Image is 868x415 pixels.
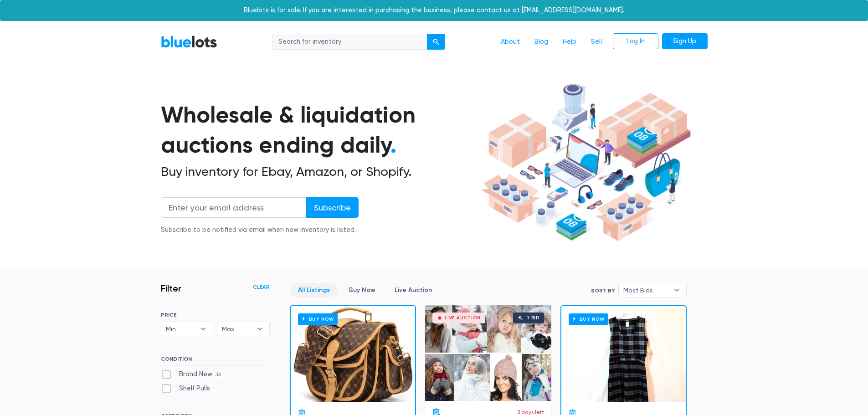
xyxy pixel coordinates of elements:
[161,369,224,379] label: Brand New
[387,283,440,297] a: Live Auction
[161,35,217,48] a: BlueLots
[194,322,213,336] b: ▾
[250,322,269,336] b: ▾
[478,80,694,246] img: hero-ee84e7d0318cb26816c560f6b4441b76977f77a177738b4e94f68c95b2b83dbb.png
[341,283,383,297] a: Buy Now
[527,33,555,51] a: Blog
[161,312,270,318] h6: PRICE
[212,371,224,379] span: 33
[161,384,218,394] label: Shelf Pulls
[166,322,196,336] span: Min
[161,164,478,179] h2: Buy inventory for Ebay, Amazon, or Shopify.
[584,33,609,51] a: Sell
[425,305,551,401] a: Live Auction 1 bid
[161,197,307,218] input: Enter your email address
[306,197,359,218] input: Subscribe
[591,287,615,295] label: Sort By
[569,313,608,325] h6: Buy Now
[390,131,396,159] span: .
[291,306,415,402] a: Buy Now
[493,33,527,51] a: About
[253,283,270,291] a: Clear
[161,356,270,366] h6: CONDITION
[662,33,708,50] a: Sign Up
[561,306,686,402] a: Buy Now
[555,33,584,51] a: Help
[290,283,338,297] a: All Listings
[272,34,427,50] input: Search for inventory
[222,322,252,336] span: Max
[667,283,686,297] b: ▾
[161,100,478,160] h1: Wholesale & liquidation auctions ending daily
[527,316,539,320] div: 1 bid
[445,316,481,320] div: Live Auction
[298,313,338,325] h6: Buy Now
[210,385,218,393] span: 1
[623,283,669,297] span: Most Bids
[161,225,359,235] div: Subscribe to be notified via email when new inventory is listed.
[161,283,181,294] h3: Filter
[613,33,658,50] a: Log In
